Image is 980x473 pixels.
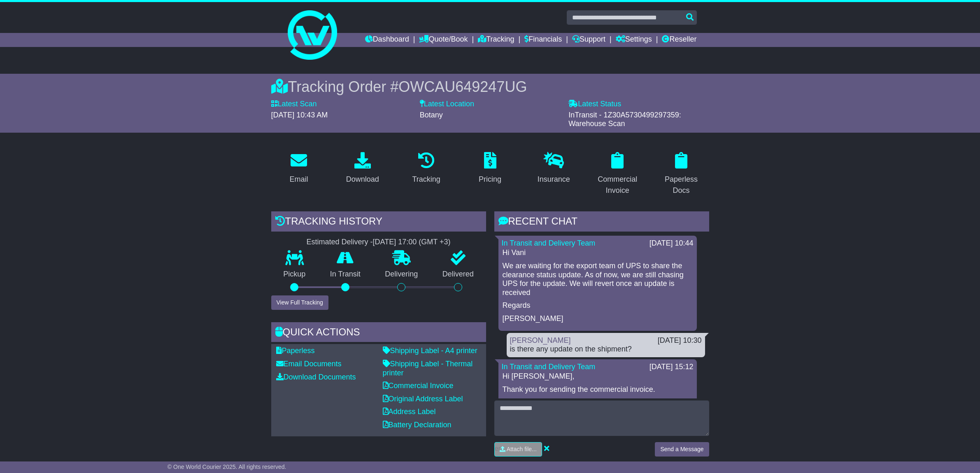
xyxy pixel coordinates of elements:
a: Tracking [478,33,514,47]
span: Botany [420,111,443,119]
button: View Full Tracking [271,295,328,310]
a: Insurance [532,149,575,188]
label: Latest Scan [271,100,317,109]
p: We are waiting for the export team of UPS to share the clearance status update. As of now, we are... [503,262,693,297]
a: Paperless Docs [654,149,709,199]
a: [PERSON_NAME] [510,336,571,344]
div: [DATE] 10:30 [658,336,702,345]
p: Regards [503,301,693,310]
p: [PERSON_NAME] [503,314,693,323]
div: Download [346,174,379,185]
a: Shipping Label - A4 printer [383,347,477,355]
a: In Transit and Delivery Team [502,363,596,371]
p: In Transit [318,270,373,279]
div: Tracking history [271,211,486,234]
span: [DATE] 10:43 AM [271,111,328,119]
button: Send a Message [655,442,709,457]
p: Pickup [271,270,318,279]
a: Quote/Book [419,33,468,47]
span: OWCAU649247UG [398,78,527,95]
a: Download [341,149,384,188]
div: RECENT CHAT [494,211,709,234]
a: Settings [616,33,652,47]
label: Latest Location [420,100,474,109]
div: Paperless Docs [659,174,704,196]
label: Latest Status [568,100,621,109]
div: Quick Actions [271,322,486,344]
span: © One World Courier 2025. All rights reserved. [168,464,286,470]
a: Battery Declaration [383,421,452,429]
div: [DATE] 15:12 [649,363,694,372]
div: Insurance [538,174,570,185]
a: Commercial Invoice [590,149,645,199]
a: Paperless [276,347,315,355]
a: Email Documents [276,360,342,368]
a: Support [572,33,605,47]
a: Download Documents [276,373,356,381]
p: Delivered [430,270,486,279]
a: Original Address Label [383,395,463,403]
div: Estimated Delivery - [271,238,486,247]
p: Thank you for sending the commercial invoice. [503,385,693,394]
a: Shipping Label - Thermal printer [383,360,473,377]
p: I will pass this to the courier for further review. [503,398,693,407]
a: Tracking [407,149,445,188]
div: is there any update on the shipment? [510,345,702,354]
a: Commercial Invoice [383,382,454,390]
a: Email [284,149,313,188]
p: Hi Vani [503,248,693,258]
div: [DATE] 10:44 [649,239,694,248]
p: Hi [PERSON_NAME], [503,372,693,381]
a: In Transit and Delivery Team [502,239,596,247]
a: Reseller [662,33,696,47]
a: Address Label [383,407,436,416]
p: Delivering [373,270,431,279]
a: Pricing [473,149,507,188]
div: Tracking [412,174,440,185]
div: Email [289,174,308,185]
div: Pricing [479,174,501,185]
a: Dashboard [365,33,409,47]
div: Tracking Order # [271,78,709,96]
div: [DATE] 17:00 (GMT +3) [373,238,451,247]
div: Commercial Invoice [595,174,640,196]
a: Financials [524,33,562,47]
span: InTransit - 1Z30A5730499297359: Warehouse Scan [568,111,681,128]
